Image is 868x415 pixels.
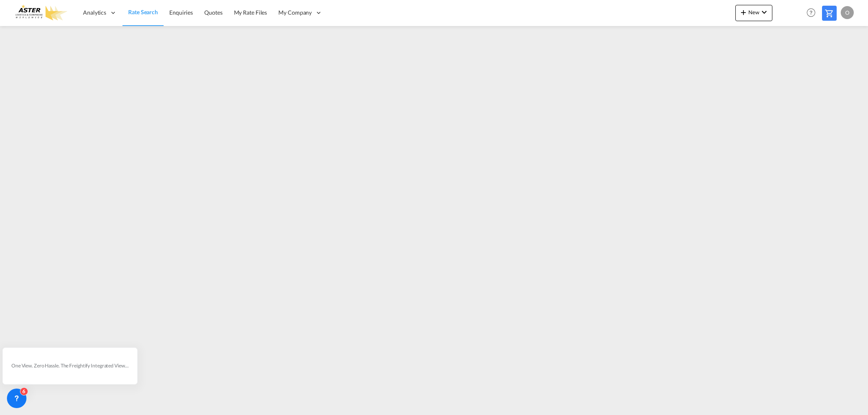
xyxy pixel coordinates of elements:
[739,7,748,17] md-icon: icon-plus 400-fg
[278,9,312,17] span: My Company
[128,9,158,15] span: Rate Search
[12,4,67,22] img: e3303e4028ba11efbf5f992c85cc34d8.png
[739,9,769,15] span: New
[204,9,222,16] span: Quotes
[83,9,106,17] span: Analytics
[804,6,822,20] div: Help
[759,7,769,17] md-icon: icon-chevron-down
[841,6,854,19] div: O
[234,9,267,16] span: My Rate Files
[735,5,772,21] button: icon-plus 400-fgNewicon-chevron-down
[169,9,193,16] span: Enquiries
[804,6,818,20] span: Help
